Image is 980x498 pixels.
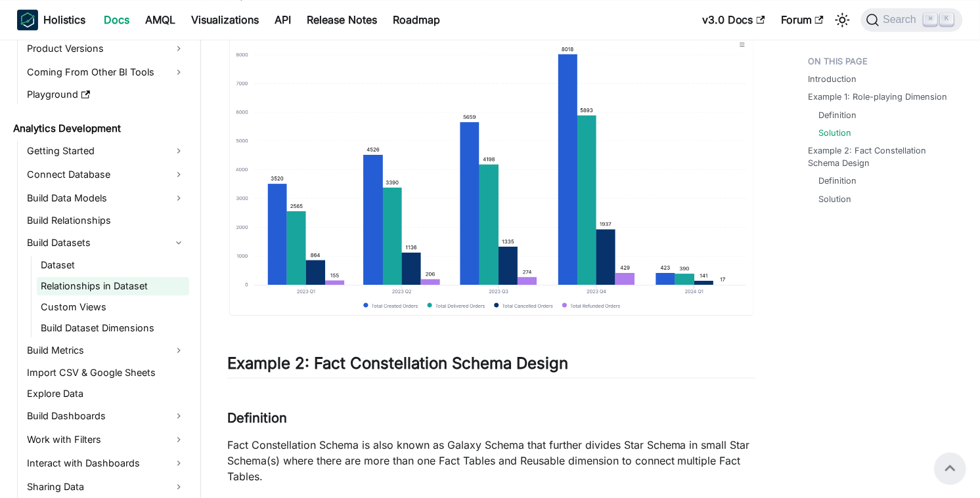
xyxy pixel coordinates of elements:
a: v3.0 Docs [694,9,773,30]
h2: Example 2: Fact Constellation Schema Design [227,354,756,379]
a: Forum [773,9,832,30]
button: Switch between dark and light mode (currently light mode) [832,9,853,30]
a: Work with Filters [23,429,189,450]
nav: Docs sidebar [4,39,201,498]
span: Search [880,14,925,26]
a: Import CSV & Google Sheets [23,363,189,382]
a: Getting Started [23,140,189,161]
button: Search (Command+K) [861,8,963,31]
a: Build Relationships [23,211,189,230]
a: Relationships in Dataset [37,277,189,295]
a: API [267,9,299,30]
img: Holistics [17,9,38,30]
kbd: K [941,13,954,25]
a: Docs [96,9,137,30]
a: Analytics Development [9,119,189,138]
a: AMQL [137,9,183,30]
a: Definition [819,175,857,187]
p: Fact Constellation Schema is also known as Galaxy Schema that further divides Star Schema in smal... [227,437,756,484]
a: Visualizations [183,9,267,30]
b: Holistics [43,12,85,28]
a: Build Dashboards [23,405,189,426]
a: Sharing Data [23,476,189,497]
a: Roadmap [385,9,448,30]
a: Build Dataset Dimensions [37,319,189,337]
img: Chart Role Playing Dim [227,32,756,318]
a: Build Data Models [23,188,189,209]
a: Build Datasets [23,232,189,253]
kbd: ⌘ [924,13,937,25]
a: Example 2: Fact Constellation Schema Design [809,144,955,169]
a: Connect Database [23,164,189,185]
h3: Definition [227,410,756,426]
a: Playground [23,85,189,104]
a: Example 1: Role-playing Dimension [809,91,948,103]
a: Explore Data [23,384,189,403]
a: Dataset [37,256,189,274]
button: Scroll back to top [935,453,966,484]
a: Build Metrics [23,340,189,361]
a: Custom Views [37,298,189,316]
a: Solution [819,193,852,205]
a: Coming From Other BI Tools [23,62,189,83]
a: Product Versions [23,38,189,59]
a: Release Notes [299,9,385,30]
a: Definition [819,109,857,121]
a: Solution [819,127,852,139]
a: Interact with Dashboards [23,453,189,474]
a: HolisticsHolistics [17,9,85,30]
a: Introduction [809,73,857,85]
